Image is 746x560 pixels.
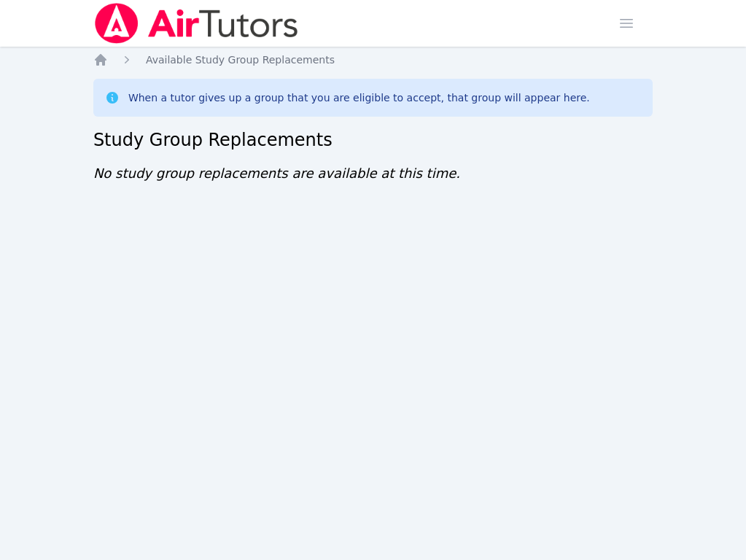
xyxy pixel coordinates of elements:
nav: Breadcrumb [93,52,653,67]
span: No study group replacements are available at this time. [93,166,460,181]
h2: Study Group Replacements [93,128,653,152]
span: Available Study Group Replacements [146,54,335,66]
a: Available Study Group Replacements [146,52,335,67]
div: When a tutor gives up a group that you are eligible to accept, that group will appear here. [128,90,590,105]
img: Air Tutors [93,3,300,44]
